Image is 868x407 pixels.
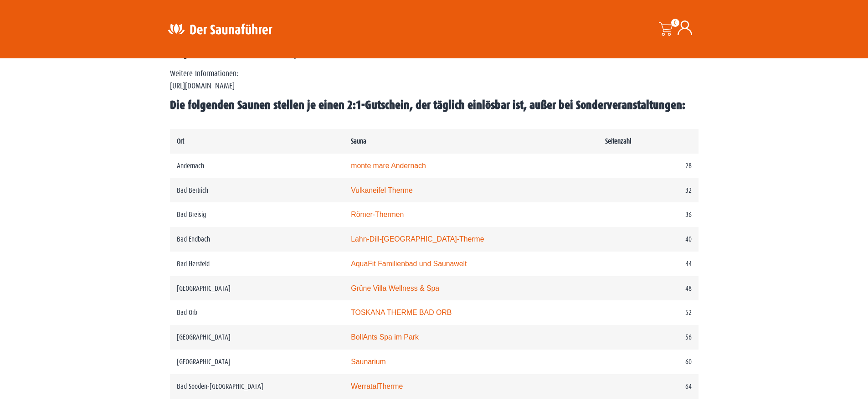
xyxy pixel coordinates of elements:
span: Die folgenden Saunen stellen je einen 2:1-Gutschein, der täglich einlösbar ist, außer bei Sonderv... [170,98,685,112]
td: Bad Orb [170,300,344,325]
td: 44 [598,252,698,276]
a: BollAnts Spa im Park [351,333,419,341]
strong: Sauna [351,137,366,145]
p: Weitere Informationen: [URL][DOMAIN_NAME] [170,68,699,92]
td: 52 [598,300,698,325]
a: WerratalTherme [351,382,403,390]
td: 28 [598,154,698,178]
td: Bad Sooden-[GEOGRAPHIC_DATA] [170,374,344,399]
td: [GEOGRAPHIC_DATA] [170,276,344,301]
td: Bad Breisig [170,202,344,227]
td: [GEOGRAPHIC_DATA] [170,350,344,374]
a: Grüne Villa Wellness & Spa [351,284,439,292]
span: 0 [671,19,679,27]
td: Bad Bertrich [170,178,344,203]
td: 36 [598,202,698,227]
td: Andernach [170,154,344,178]
a: Vulkaneifel Therme [351,186,413,194]
a: monte mare Andernach [351,162,426,170]
a: TOSKANA THERME BAD ORB [351,309,452,316]
strong: Ort [177,137,184,145]
a: Saunarium [351,358,386,366]
td: 64 [598,374,698,399]
a: Römer-Thermen [351,211,404,218]
td: 60 [598,350,698,374]
td: 56 [598,325,698,350]
td: 40 [598,227,698,252]
td: Bad Hersfeld [170,252,344,276]
a: Lahn-Dill-[GEOGRAPHIC_DATA]-Therme [351,235,484,243]
td: 32 [598,178,698,203]
td: Bad Endbach [170,227,344,252]
td: 48 [598,276,698,301]
strong: Seitenzahl [605,137,631,145]
a: AquaFit Familienbad und Saunawelt [351,260,467,268]
td: [GEOGRAPHIC_DATA] [170,325,344,350]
